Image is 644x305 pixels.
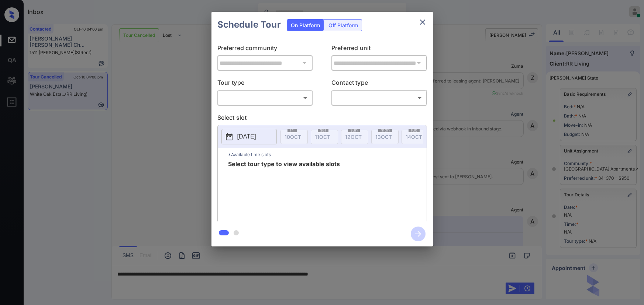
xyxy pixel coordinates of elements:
button: close [415,15,430,29]
p: Preferred community [217,43,313,55]
p: Contact type [331,78,427,90]
p: Preferred unit [331,43,427,55]
div: Off Platform [325,20,362,31]
h2: Schedule Tour [211,12,287,38]
span: Select tour type to view available slots [228,161,340,220]
p: Tour type [217,78,313,90]
p: *Available time slots [228,148,427,161]
p: [DATE] [237,132,256,141]
div: On Platform [287,20,324,31]
button: [DATE] [221,129,277,144]
p: Select slot [217,113,427,125]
